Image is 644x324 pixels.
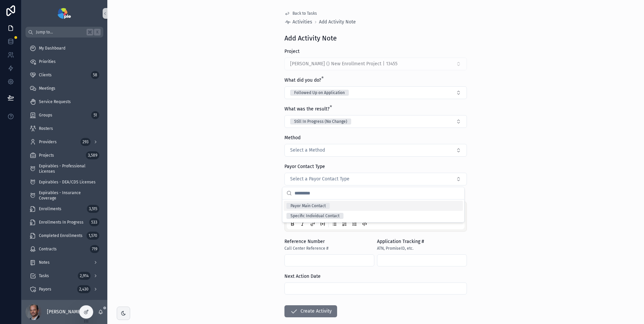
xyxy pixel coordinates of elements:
[319,19,356,25] a: Add Activity Note
[39,273,49,278] span: Tasks
[25,82,103,94] a: Meetings
[25,189,103,201] a: Expirables - Insurance Coverage
[39,220,84,225] span: Enrollments In Progress
[25,163,103,175] a: Expirables - Professional Licenses
[90,245,99,253] div: 719
[77,285,91,293] div: 2,430
[284,106,329,112] span: What was the result?
[87,232,99,240] div: 1,570
[39,59,56,64] span: Priorities
[39,72,52,78] span: Clients
[284,86,467,99] button: Select Button
[284,273,321,279] span: Next Action Date
[36,29,84,35] span: Jump to...
[39,99,71,104] span: Service Requests
[294,118,347,125] div: Still In Progress (No Change)
[25,109,103,121] a: Groups51
[290,176,350,182] span: Select a Payor Contact Type
[25,123,103,135] a: Rosters
[284,173,467,185] button: Select Button
[25,149,103,161] a: Projects3,589
[89,218,99,226] div: 533
[284,49,300,54] span: Project
[91,71,99,79] div: 58
[39,139,57,145] span: Providers
[284,11,317,16] a: Back to Tasks
[284,115,467,128] button: Select Button
[25,27,103,37] button: Jump to...K
[377,239,424,244] span: Application Tracking #
[25,176,103,188] a: Expirables - DEA/CDS Licenses
[284,164,325,169] span: Payor Contact Type
[47,309,82,315] p: [PERSON_NAME]
[95,29,100,35] span: K
[284,77,321,83] span: What did you do?
[39,206,61,212] span: Enrollments
[294,90,345,96] div: Followed Up on Application
[292,11,317,16] span: Back to Tasks
[78,272,91,280] div: 2,914
[39,153,54,158] span: Projects
[39,190,97,201] span: Expirables - Insurance Coverage
[25,96,103,108] a: Service Requests
[25,56,103,68] a: Priorities
[39,126,53,131] span: Rosters
[39,112,52,118] span: Groups
[91,111,99,119] div: 51
[290,147,325,154] span: Select a Method
[377,246,414,251] span: ATN, PromiseID, etc.
[25,230,103,242] a: Completed Enrollments1,570
[39,287,51,292] span: Payors
[25,270,103,282] a: Tasks2,914
[86,151,99,159] div: 3,589
[25,42,103,54] a: My Dashboard
[284,246,328,251] span: Call Center Reference #
[39,46,65,51] span: My Dashboard
[25,216,103,228] a: Enrollments In Progress533
[87,205,99,213] div: 3,515
[284,144,467,157] button: Select Button
[39,233,83,238] span: Completed Enrollments
[284,33,337,43] h1: Add Activity Note
[284,19,312,25] a: Activities
[284,239,325,244] span: Reference Number
[25,256,103,268] a: Notes
[39,260,50,265] span: Notes
[25,69,103,81] a: Clients58
[290,203,326,209] div: Payor Main Contact
[25,243,103,255] a: Contracts719
[39,246,57,252] span: Contracts
[25,283,103,295] a: Payors2,430
[284,305,337,317] button: Create Activity
[290,213,339,219] div: Specific Individual Contact
[80,138,91,146] div: 293
[284,135,301,141] span: Method
[39,179,96,185] span: Expirables - DEA/CDS Licenses
[39,163,97,174] span: Expirables - Professional Licenses
[58,8,71,19] img: App logo
[21,37,107,300] div: scrollable content
[25,136,103,148] a: Providers293
[25,203,103,215] a: Enrollments3,515
[292,19,312,25] span: Activities
[39,86,55,91] span: Meetings
[282,199,464,222] div: Suggestions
